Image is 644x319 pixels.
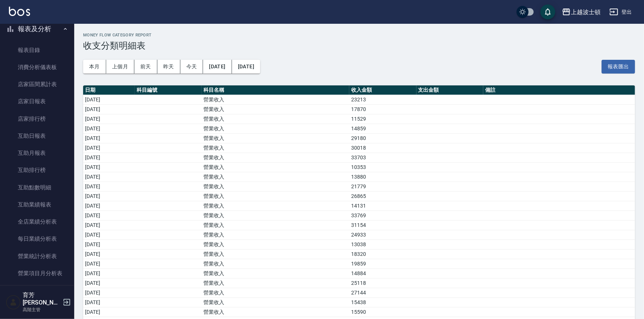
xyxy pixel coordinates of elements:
[3,76,71,93] a: 店家區間累計表
[202,172,349,182] td: 營業收入
[83,220,135,230] td: [DATE]
[349,220,416,230] td: 31154
[202,297,349,307] td: 營業收入
[202,191,349,201] td: 營業收入
[349,114,416,124] td: 11529
[3,19,71,39] button: 報表及分析
[106,60,134,74] button: 上個月
[9,7,30,16] img: Logo
[349,104,416,114] td: 17870
[202,153,349,162] td: 營業收入
[540,4,555,19] button: save
[83,133,135,143] td: [DATE]
[83,191,135,201] td: [DATE]
[202,220,349,230] td: 營業收入
[83,95,135,104] td: [DATE]
[349,288,416,297] td: 27144
[3,59,71,76] a: 消費分析儀表板
[602,60,635,74] a: 報表匯出
[202,162,349,172] td: 營業收入
[202,201,349,211] td: 營業收入
[83,85,135,95] th: 日期
[83,182,135,191] td: [DATE]
[349,85,416,95] th: 收入金額
[349,249,416,259] td: 18320
[83,153,135,162] td: [DATE]
[3,213,71,230] a: 全店業績分析表
[3,42,71,59] a: 報表目錄
[83,278,135,288] td: [DATE]
[349,191,416,201] td: 26865
[349,162,416,172] td: 10353
[83,288,135,297] td: [DATE]
[83,162,135,172] td: [DATE]
[349,259,416,268] td: 19859
[607,5,635,19] button: 登出
[134,60,157,74] button: 前天
[83,124,135,133] td: [DATE]
[83,172,135,182] td: [DATE]
[3,196,71,213] a: 互助業績報表
[202,143,349,153] td: 營業收入
[202,95,349,104] td: 營業收入
[83,240,135,249] td: [DATE]
[202,288,349,297] td: 營業收入
[135,85,202,95] th: 科目編號
[202,114,349,124] td: 營業收入
[3,162,71,179] a: 互助排行榜
[232,60,260,74] button: [DATE]
[202,307,349,317] td: 營業收入
[349,133,416,143] td: 29180
[83,249,135,259] td: [DATE]
[349,268,416,278] td: 14884
[349,153,416,162] td: 33703
[202,268,349,278] td: 營業收入
[202,259,349,268] td: 營業收入
[83,60,106,74] button: 本月
[83,259,135,268] td: [DATE]
[3,93,71,110] a: 店家日報表
[349,124,416,133] td: 14859
[3,230,71,247] a: 每日業績分析表
[202,249,349,259] td: 營業收入
[349,182,416,191] td: 21779
[3,248,71,265] a: 營業統計分析表
[23,306,61,313] p: 高階主管
[3,110,71,127] a: 店家排行榜
[349,95,416,104] td: 23213
[180,60,203,74] button: 今天
[23,292,61,306] h5: 育芳[PERSON_NAME]
[202,85,349,95] th: 科目名稱
[83,201,135,211] td: [DATE]
[349,201,416,211] td: 14131
[203,60,232,74] button: [DATE]
[202,104,349,114] td: 營業收入
[202,182,349,191] td: 營業收入
[349,230,416,240] td: 24933
[349,307,416,317] td: 15590
[349,278,416,288] td: 25118
[483,85,635,95] th: 備註
[202,133,349,143] td: 營業收入
[3,282,71,299] a: 設計師業績表
[202,230,349,240] td: 營業收入
[202,240,349,249] td: 營業收入
[6,295,21,310] img: Person
[349,297,416,307] td: 15438
[83,268,135,278] td: [DATE]
[157,60,180,74] button: 昨天
[349,143,416,153] td: 30018
[349,240,416,249] td: 13038
[83,143,135,153] td: [DATE]
[83,104,135,114] td: [DATE]
[83,230,135,240] td: [DATE]
[559,4,604,20] button: 上越波士頓
[202,124,349,133] td: 營業收入
[202,278,349,288] td: 營業收入
[3,179,71,196] a: 互助點數明細
[83,33,635,38] h2: Money Flow Category Report
[3,127,71,144] a: 互助日報表
[571,7,601,17] div: 上越波士頓
[202,211,349,220] td: 營業收入
[83,211,135,220] td: [DATE]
